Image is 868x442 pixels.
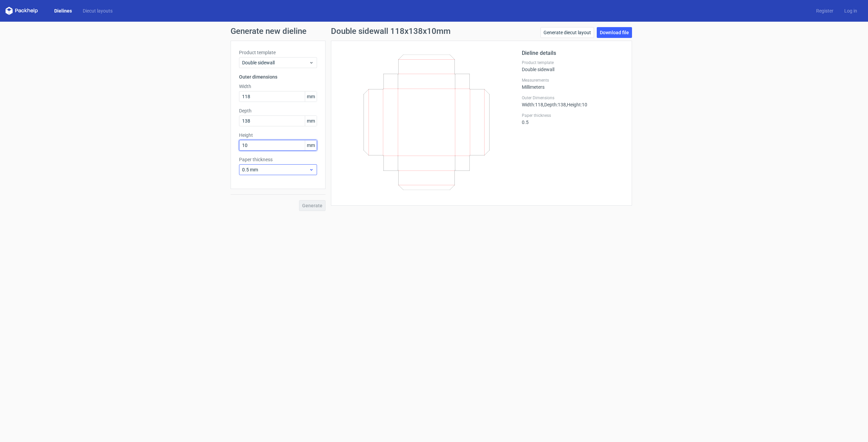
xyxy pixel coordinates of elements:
[239,132,317,139] label: Height
[522,78,624,90] div: Millimeters
[543,102,566,107] span: , Depth : 138
[540,27,594,38] a: Generate diecut layout
[566,102,587,107] span: , Height : 10
[239,49,317,56] label: Product template
[305,91,317,102] span: mm
[305,140,317,150] span: mm
[239,107,317,114] label: Depth
[522,78,624,83] label: Measurements
[522,102,543,107] span: Width : 118
[522,60,624,72] div: Double sidewall
[522,113,624,118] label: Paper thickness
[522,113,624,125] div: 0.5
[242,59,309,66] span: Double sidewall
[239,83,317,90] label: Width
[305,116,317,126] span: mm
[231,27,637,35] h1: Generate new dieline
[49,7,77,14] a: Dielines
[239,73,317,80] h3: Outer dimensions
[522,95,624,101] label: Outer Dimensions
[239,156,317,163] label: Paper thickness
[242,166,309,173] span: 0.5 mm
[597,27,632,38] a: Download file
[77,7,118,14] a: Diecut layouts
[839,7,863,14] a: Log in
[811,7,839,14] a: Register
[522,60,624,65] label: Product template
[331,27,451,35] h1: Double sidewall 118x138x10mm
[522,49,624,57] h2: Dieline details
